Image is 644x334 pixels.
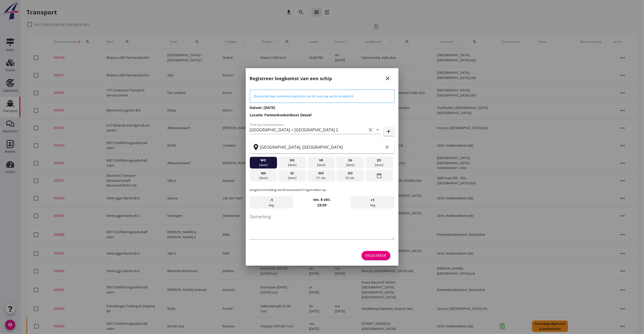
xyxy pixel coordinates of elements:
[250,126,367,134] input: Zoek op (scheeps)naam
[313,197,331,202] strong: wo. 8 okt.
[250,105,394,110] h3: Datum: [DATE]
[250,75,332,82] h2: Registreer leegkomst van een schip
[254,94,390,99] div: Bestaande lege aankomstregistratie van dit vaartuig wordt verwijderd.
[309,171,334,176] div: wo
[251,171,276,176] div: ma
[309,176,334,180] div: 01 okt.
[280,163,305,167] div: [DATE]
[251,176,276,180] div: [DATE]
[250,213,394,239] textarea: Opmerking
[260,143,383,151] input: Zoek op terminal of plaats
[251,163,276,167] div: [DATE]
[251,158,276,163] div: wo
[309,158,334,163] div: vr
[384,144,390,150] i: clear
[318,203,327,207] strong: 23:59
[351,196,394,208] div: dag
[368,127,374,133] i: clear
[338,176,363,180] div: 02 okt.
[338,158,363,163] div: za
[385,75,391,81] i: close
[367,163,392,167] div: [DATE]
[386,128,392,134] i: add
[367,158,392,163] div: zo
[250,188,394,192] p: Leegkomstmelding wordt automatisch ingetrokken op:
[338,163,363,167] div: [DATE]
[250,196,293,208] div: dag
[250,112,394,118] h3: Locatie: Pannenkoekenboot Dessel
[362,251,390,260] button: Registreer
[376,171,382,180] i: date_range
[280,158,305,163] div: do
[280,171,305,176] div: di
[270,197,273,203] span: -1
[309,163,334,167] div: [DATE]
[280,176,305,180] div: [DATE]
[338,171,363,176] div: do
[375,127,381,133] i: arrow_drop_down
[366,253,386,258] div: Registreer
[371,197,375,203] span: +1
